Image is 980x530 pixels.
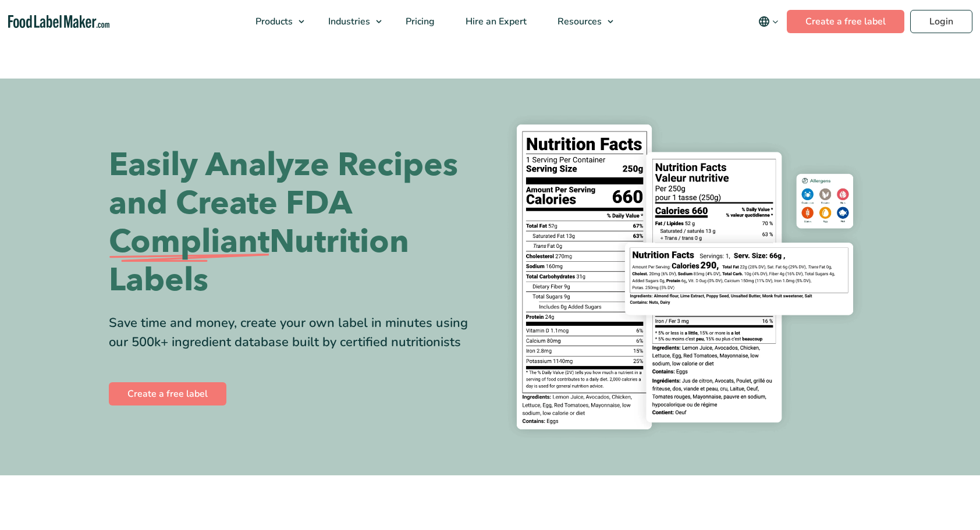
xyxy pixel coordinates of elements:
span: Pricing [402,15,436,28]
span: Resources [554,15,603,28]
a: Create a free label [109,382,226,405]
h1: Easily Analyze Recipes and Create FDA Nutrition Labels [109,146,481,300]
span: Products [252,15,294,28]
span: Hire an Expert [462,15,528,28]
span: Industries [325,15,371,28]
div: Save time and money, create your own label in minutes using our 500k+ ingredient database built b... [109,314,481,352]
a: Create a free label [787,10,904,33]
span: Compliant [109,223,269,261]
a: Login [910,10,972,33]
